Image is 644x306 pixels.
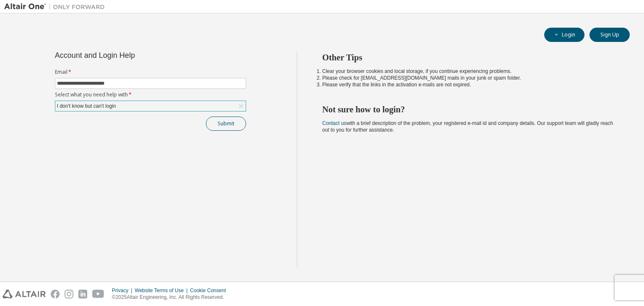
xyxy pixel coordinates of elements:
span: with a brief description of the problem, your registered e-mail id and company details. Our suppo... [322,120,613,133]
li: Please check for [EMAIL_ADDRESS][DOMAIN_NAME] mails in your junk or spam folder. [322,75,615,81]
div: Privacy [112,287,135,294]
button: Sign Up [589,28,630,42]
a: Contact us [322,120,346,126]
img: facebook.svg [51,290,60,298]
li: Clear your browser cookies and local storage, if you continue experiencing problems. [322,68,615,75]
img: linkedin.svg [78,290,87,298]
label: Email [55,69,246,75]
div: Website Terms of Use [135,287,190,294]
button: Login [544,28,584,42]
img: instagram.svg [65,290,73,298]
div: Account and Login Help [55,52,208,59]
img: Altair One [4,3,109,11]
button: Submit [206,117,246,131]
p: © 2025 Altair Engineering, Inc. All Rights Reserved. [112,294,231,301]
img: youtube.svg [92,290,104,298]
h2: Other Tips [322,52,615,63]
div: I don't know but can't login [56,101,117,111]
div: I don't know but can't login [55,101,246,111]
li: Please verify that the links in the activation e-mails are not expired. [322,81,615,88]
h2: Not sure how to login? [322,104,615,115]
label: Select what you need help with [55,91,246,98]
div: Cookie Consent [190,287,231,294]
img: altair_logo.svg [3,290,46,298]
